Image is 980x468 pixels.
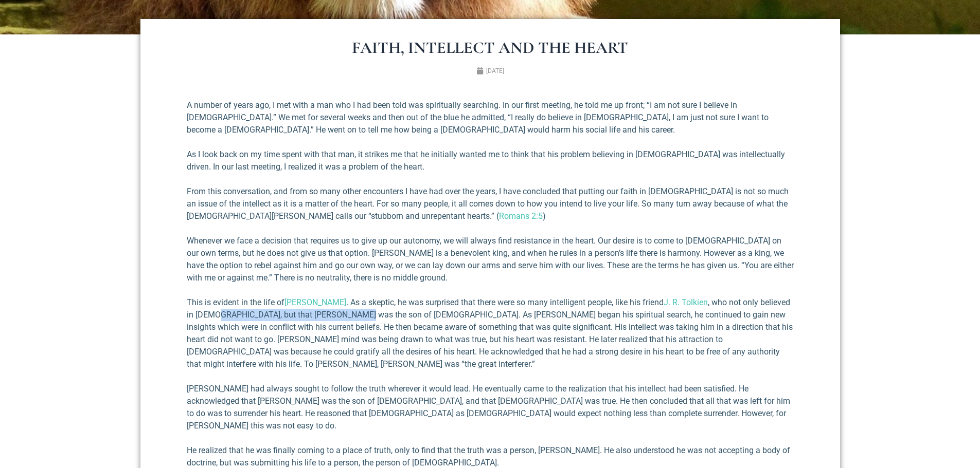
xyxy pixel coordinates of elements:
[187,99,794,136] p: A number of years ago, I met with a man who I had been told was spiritually searching. In our fir...
[664,297,708,307] a: J. R. Tolkien
[284,297,346,307] a: [PERSON_NAME]
[187,235,794,284] p: Whenever we face a decision that requires us to give up our autonomy, we will always find resista...
[476,66,504,76] a: [DATE]
[486,67,504,74] time: [DATE]
[187,148,794,173] p: As I look back on my time spent with that man, it strikes me that he initially wanted me to think...
[187,296,794,370] p: This is evident in the life of . As a skeptic, he was surprised that there were so many intellige...
[187,185,794,222] p: From this conversation, and from so many other encounters I have had over the years, I have concl...
[187,383,794,432] p: [PERSON_NAME] had always sought to follow the truth wherever it would lead. He eventually came to...
[499,211,543,221] a: Romans 2:5
[182,40,799,56] h1: Faith, Intellect and the Heart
